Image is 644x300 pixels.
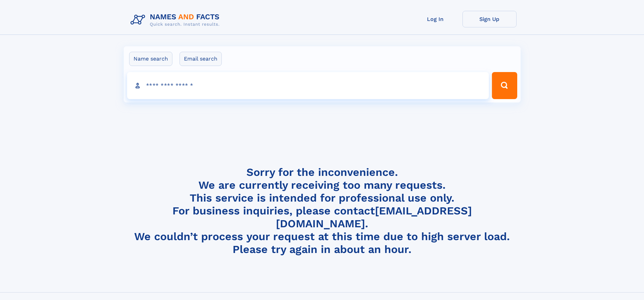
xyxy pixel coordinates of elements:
[492,72,517,99] button: Search Button
[129,52,172,66] label: Name search
[408,11,462,27] a: Log In
[276,204,472,230] a: [EMAIL_ADDRESS][DOMAIN_NAME]
[128,11,225,29] img: Logo Names and Facts
[462,11,517,27] a: Sign Up
[127,72,489,99] input: search input
[128,166,517,256] h4: Sorry for the inconvenience. We are currently receiving too many requests. This service is intend...
[180,52,222,66] label: Email search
